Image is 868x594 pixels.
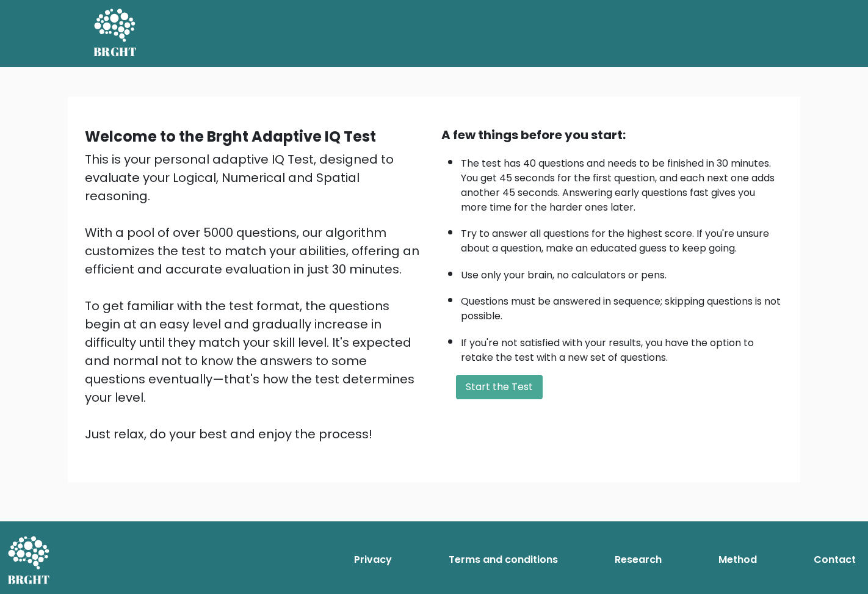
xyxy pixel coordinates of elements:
[85,150,427,443] div: This is your personal adaptive IQ Test, designed to evaluate your Logical, Numerical and Spatial ...
[456,375,543,399] button: Start the Test
[85,126,376,147] b: Welcome to the Brght Adaptive IQ Test
[93,5,137,62] a: BRGHT
[461,262,783,283] li: Use only your brain, no calculators or pens.
[610,548,667,572] a: Research
[349,548,397,572] a: Privacy
[461,330,783,365] li: If you're not satisfied with your results, you have the option to retake the test with a new set ...
[461,288,783,324] li: Questions must be answered in sequence; skipping questions is not possible.
[93,45,137,59] h5: BRGHT
[461,150,783,215] li: The test has 40 questions and needs to be finished in 30 minutes. You get 45 seconds for the firs...
[809,548,861,572] a: Contact
[444,548,563,572] a: Terms and conditions
[714,548,762,572] a: Method
[441,126,783,144] div: A few things before you start:
[461,220,783,256] li: Try to answer all questions for the highest score. If you're unsure about a question, make an edu...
